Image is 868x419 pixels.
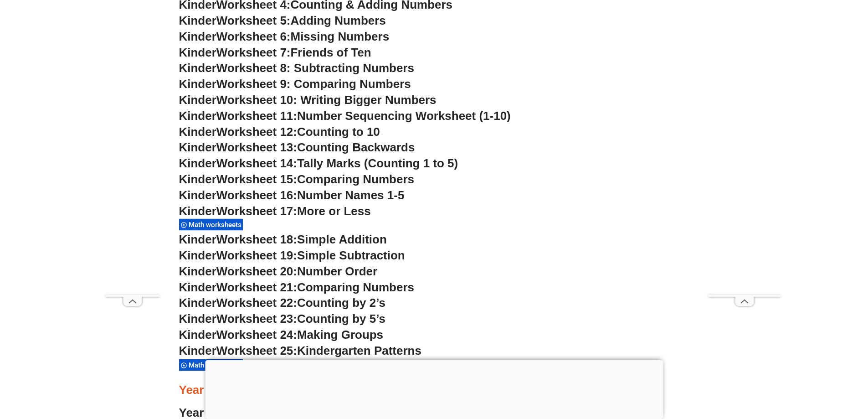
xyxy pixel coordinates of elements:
[216,125,297,139] span: Worksheet 12:
[297,156,458,170] span: Tally Marks (Counting 1 to 5)
[179,328,216,341] span: Kinder
[216,204,297,218] span: Worksheet 17:
[297,140,415,154] span: Counting Backwards
[216,77,411,91] span: Worksheet 9: Comparing Numbers
[179,14,216,27] span: Kinder
[179,280,216,294] span: Kinder
[297,204,371,218] span: More or Less
[297,125,380,139] span: Counting to 10
[216,248,297,262] span: Worksheet 19:
[216,109,297,123] span: Worksheet 11:
[297,188,404,202] span: Number Names 1-5
[216,93,437,107] span: Worksheet 10: Writing Bigger Numbers
[179,233,216,246] span: Kinder
[297,344,421,357] span: Kindergarten Patterns
[708,21,781,295] iframe: Advertisement
[297,280,414,294] span: Comparing Numbers
[216,264,297,278] span: Worksheet 20:
[216,296,297,310] span: Worksheet 22:
[297,296,385,310] span: Counting by 2’s
[179,359,243,371] div: Math worksheets
[216,188,297,202] span: Worksheet 16:
[179,61,216,75] span: Kinder
[179,125,216,139] span: Kinder
[179,248,216,262] span: Kinder
[179,93,216,107] span: Kinder
[179,46,216,59] span: Kinder
[291,30,390,43] span: Missing Numbers
[291,46,371,59] span: Friends of Ten
[179,204,216,218] span: Kinder
[297,328,383,341] span: Making Groups
[179,312,216,326] span: Kinder
[216,312,297,326] span: Worksheet 23:
[216,344,297,357] span: Worksheet 25:
[297,312,385,326] span: Counting by 5’s
[297,172,414,186] span: Comparing Numbers
[179,264,216,278] span: Kinder
[179,296,216,310] span: Kinder
[105,21,160,295] iframe: Advertisement
[216,172,297,186] span: Worksheet 15:
[189,221,244,229] span: Math worksheets
[179,61,414,75] a: KinderWorksheet 8: Subtracting Numbers
[216,280,297,294] span: Worksheet 21:
[179,344,216,357] span: Kinder
[216,233,297,246] span: Worksheet 18:
[216,46,291,59] span: Worksheet 7:
[179,218,243,231] div: Math worksheets
[179,77,411,91] a: KinderWorksheet 9: Comparing Numbers
[189,361,244,369] span: Math worksheets
[216,328,297,341] span: Worksheet 24:
[179,30,216,43] span: Kinder
[179,93,437,107] a: KinderWorksheet 10: Writing Bigger Numbers
[297,109,511,123] span: Number Sequencing Worksheet (1-10)
[179,30,390,43] a: KinderWorksheet 6:Missing Numbers
[205,360,663,417] iframe: Advertisement
[216,140,297,154] span: Worksheet 13:
[297,248,405,262] span: Simple Subtraction
[216,61,414,75] span: Worksheet 8: Subtracting Numbers
[179,172,216,186] span: Kinder
[297,264,377,278] span: Number Order
[216,14,291,27] span: Worksheet 5:
[179,109,216,123] span: Kinder
[822,375,868,419] iframe: Chat Widget
[291,14,386,27] span: Adding Numbers
[179,14,386,27] a: KinderWorksheet 5:Adding Numbers
[179,383,689,398] h3: Year 1 Math Worksheets
[216,30,291,43] span: Worksheet 6:
[179,46,371,59] a: KinderWorksheet 7:Friends of Ten
[179,156,216,170] span: Kinder
[179,188,216,202] span: Kinder
[179,77,216,91] span: Kinder
[297,233,387,246] span: Simple Addition
[216,156,297,170] span: Worksheet 14:
[179,140,216,154] span: Kinder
